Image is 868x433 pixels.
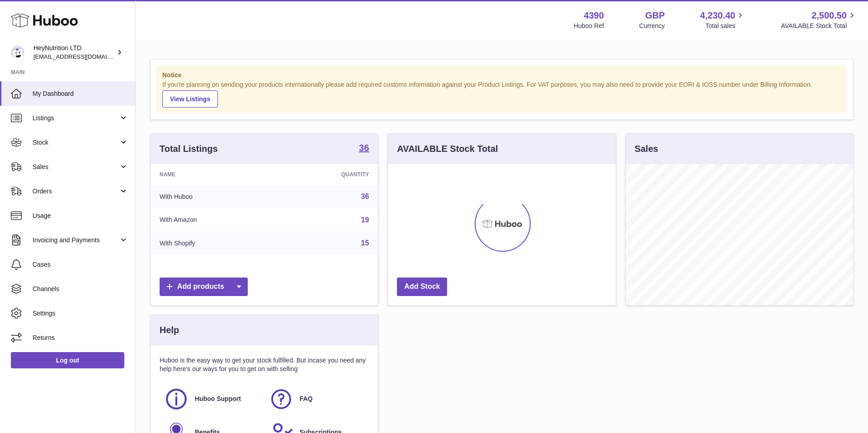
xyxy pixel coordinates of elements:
span: 4,230.40 [700,9,736,22]
strong: GBP [645,9,665,22]
a: 36 [359,143,369,154]
a: 4,230.40 Total sales [700,9,746,30]
p: Huboo is the easy way to get your stock fulfilled. But incase you need any help here's our ways f... [160,356,369,373]
span: Usage [33,212,128,220]
div: If you're planning on sending your products internationally please add required customs informati... [162,80,841,108]
span: Huboo Support [195,395,241,403]
span: Cases [33,260,128,269]
a: Log out [11,352,124,368]
span: Stock [33,138,119,147]
div: HeyNutrition LTD [33,44,115,61]
h3: AVAILABLE Stock Total [397,143,498,155]
span: 2,500.50 [811,9,847,22]
span: Channels [33,285,128,293]
h3: Sales [635,143,658,155]
span: Returns [33,334,128,342]
a: Add Stock [397,278,447,296]
th: Quantity [275,164,378,185]
strong: 36 [359,143,369,152]
div: Currency [639,22,665,30]
span: Invoicing and Payments [33,236,119,245]
td: With Shopify [151,231,275,255]
a: 2,500.50 AVAILABLE Stock Total [781,9,857,30]
a: 19 [361,216,369,224]
a: 36 [361,193,369,200]
th: Name [151,164,275,185]
a: FAQ [269,387,365,411]
span: Sales [33,163,119,171]
span: My Dashboard [33,89,128,98]
span: Settings [33,309,128,318]
span: FAQ [300,395,313,403]
a: View Listings [162,90,218,108]
span: Listings [33,114,119,122]
div: Huboo Ref [574,22,604,30]
span: [EMAIL_ADDRESS][DOMAIN_NAME] [33,53,133,60]
a: 15 [361,239,369,247]
span: Orders [33,187,119,196]
h3: Help [160,324,179,336]
a: Huboo Support [164,387,260,411]
a: Add products [160,278,248,296]
img: info@heynutrition.com [11,46,24,59]
h3: Total Listings [160,143,218,155]
span: AVAILABLE Stock Total [781,22,857,30]
strong: Notice [162,71,841,80]
span: Total sales [705,22,745,30]
td: With Huboo [151,185,275,208]
strong: 4390 [584,9,604,22]
td: With Amazon [151,208,275,232]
